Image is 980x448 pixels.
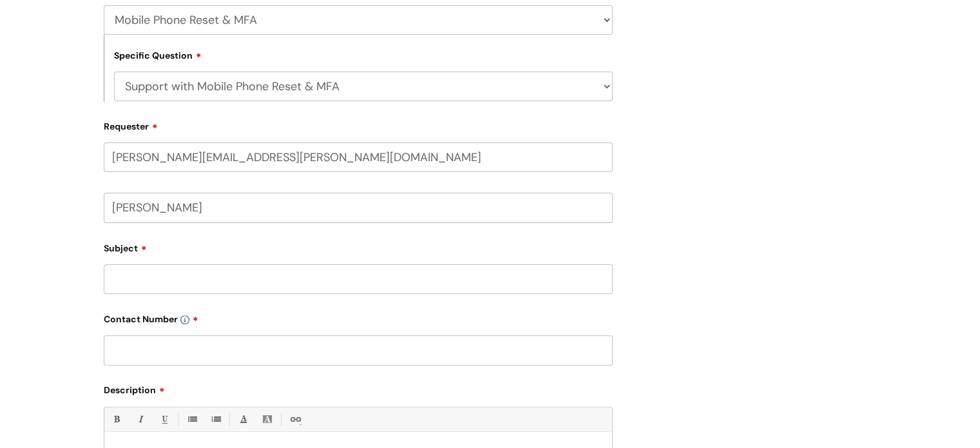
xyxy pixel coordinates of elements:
[156,411,172,427] a: Underline(Ctrl-U)
[104,193,613,222] input: Your Name
[104,239,613,254] label: Subject
[287,411,303,427] a: Link
[184,411,200,427] a: • Unordered List (Ctrl-Shift-7)
[207,411,224,427] a: 1. Ordered List (Ctrl-Shift-8)
[104,142,613,172] input: Email
[104,309,613,325] label: Contact Number
[104,380,613,396] label: Description
[104,117,613,132] label: Requester
[108,411,124,427] a: Bold (Ctrl-B)
[132,411,148,427] a: Italic (Ctrl-I)
[180,315,189,324] img: info-icon.svg
[259,411,275,427] a: Back Color
[114,48,202,61] label: Specific Question
[235,411,251,427] a: Font Color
